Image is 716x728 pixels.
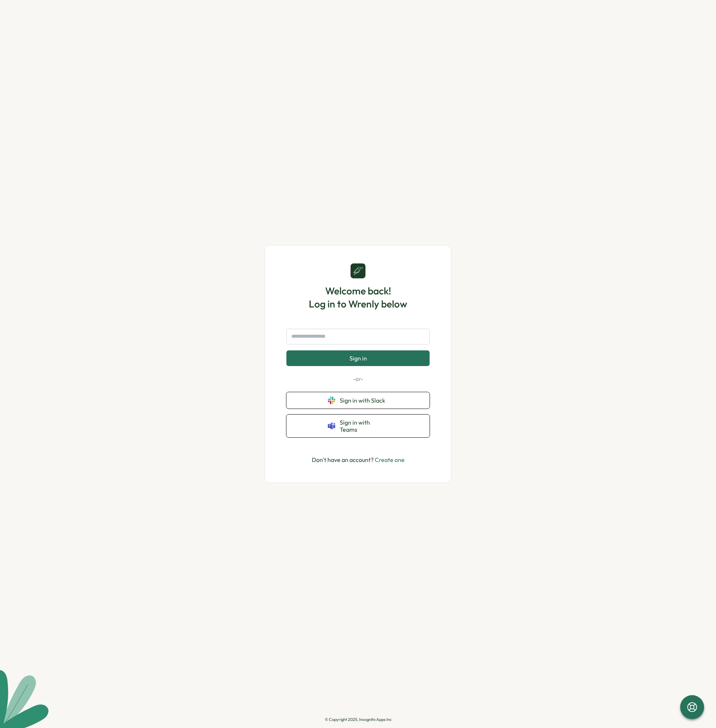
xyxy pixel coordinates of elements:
[349,355,367,362] span: Sign in
[325,717,392,722] p: © Copyright 2025, Incognito Apps Inc
[286,392,430,409] button: Sign in with Slack
[340,397,388,404] span: Sign in with Slack
[312,455,405,465] p: Don't have an account?
[286,415,430,437] button: Sign in with Teams
[340,419,388,433] span: Sign in with Teams
[375,456,405,463] a: Create one
[286,350,430,366] button: Sign in
[309,284,407,310] h1: Welcome back! Log in to Wrenly below
[286,375,430,383] p: -or-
